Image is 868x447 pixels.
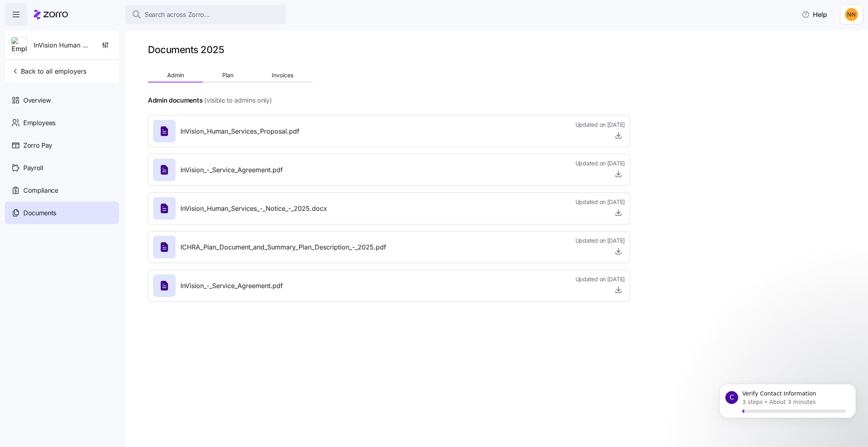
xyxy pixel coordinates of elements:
[5,134,119,157] a: Zorro Pay
[167,72,184,78] span: Admin
[12,37,27,54] img: Employer logo
[23,163,43,173] span: Payroll
[272,72,293,78] span: Invoices
[204,95,272,105] span: (visible to admins only)
[180,126,299,136] span: InVision_Human_Services_Proposal.pdf
[148,43,224,56] h1: Documents 2025
[180,204,327,214] span: InVision_Human_Services_-_Notice_-_2025.docx
[5,202,119,224] a: Documents
[23,95,51,105] span: Overview
[5,89,119,111] a: Overview
[575,237,625,245] span: Updated on [DATE]
[125,5,286,24] button: Search across Zorro...
[845,8,858,21] img: 03df8804be8400ef86d83aae3e04acca
[575,159,625,167] span: Updated on [DATE]
[180,281,283,291] span: InVision_-_Service_Agreement.pdf
[5,111,119,134] a: Employees
[23,118,55,128] span: Employees
[23,185,58,196] span: Compliance
[180,242,386,252] span: ICHRA_Plan_Document_and_Summary_Plan_Description_-_2025.pdf
[5,157,119,179] a: Payroll
[23,208,56,218] span: Documents
[145,10,210,20] span: Search across Zorro...
[707,375,868,443] iframe: Intercom notifications message
[802,10,827,19] span: Help
[575,275,625,283] span: Updated on [DATE]
[148,96,203,105] h4: Admin documents
[222,72,233,78] span: Plan
[180,165,283,175] span: InVision_-_Service_Agreement.pdf
[11,66,86,76] span: Back to all employers
[5,179,119,202] a: Compliance
[23,140,52,150] span: Zorro Pay
[575,121,625,129] span: Updated on [DATE]
[8,63,90,79] button: Back to all employers
[575,198,625,206] span: Updated on [DATE]
[795,6,833,23] button: Help
[34,40,92,50] span: InVision Human Services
